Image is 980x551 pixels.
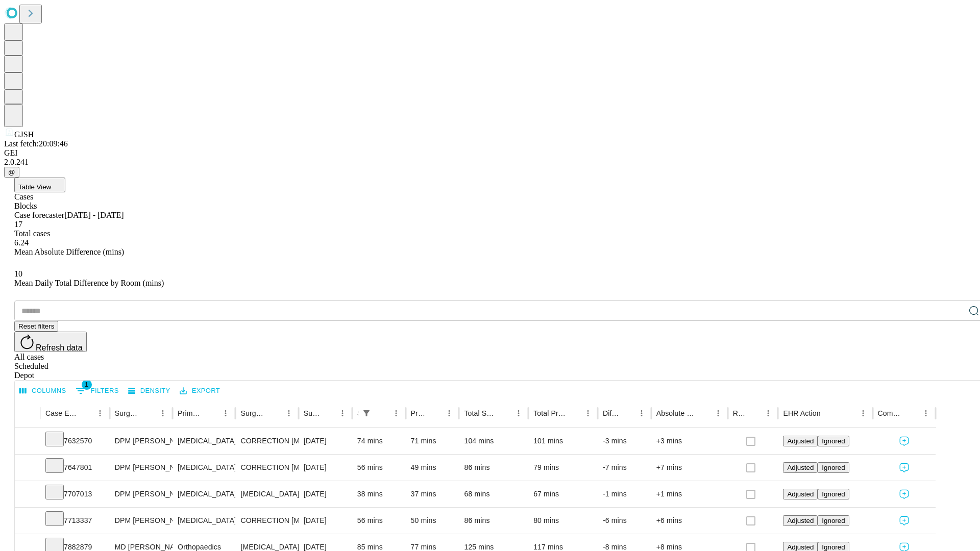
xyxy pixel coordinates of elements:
div: 50 mins [411,508,454,534]
div: +1 mins [656,481,723,507]
div: [DATE] [304,455,347,481]
div: +6 mins [656,508,723,534]
div: DPM [PERSON_NAME] [PERSON_NAME] [115,508,167,534]
span: Adjusted [787,517,814,524]
div: Surgeon Name [115,409,140,417]
button: Menu [634,406,649,420]
div: 74 mins [357,428,401,454]
button: Show filters [73,383,121,399]
div: Comments [878,409,903,417]
div: 79 mins [533,455,593,481]
button: Show filters [359,406,374,420]
div: [MEDICAL_DATA] [178,428,230,454]
button: Sort [822,406,836,420]
button: Adjusted [783,489,818,499]
div: -3 mins [603,428,646,454]
div: 7647801 [45,455,105,481]
button: Menu [93,406,107,420]
button: Sort [697,406,711,420]
button: Adjusted [783,515,818,526]
span: [DATE] - [DATE] [64,211,124,219]
span: Ignored [822,543,845,551]
div: CORRECTION [MEDICAL_DATA], RESECTION [MEDICAL_DATA] BASE [240,455,293,481]
div: DPM [PERSON_NAME] [PERSON_NAME] [115,455,167,481]
button: Sort [904,406,919,420]
div: DPM [PERSON_NAME] [PERSON_NAME] [115,481,167,507]
button: Sort [267,406,282,420]
button: Ignored [818,436,849,446]
button: Select columns [17,383,69,399]
div: Scheduled In Room Duration [357,409,358,417]
div: [MEDICAL_DATA] [178,455,230,481]
div: Absolute Difference [656,409,696,417]
div: -1 mins [603,481,646,507]
span: GJSH [14,130,34,139]
div: [DATE] [304,508,347,534]
div: GEI [4,148,976,158]
span: Adjusted [787,543,814,551]
button: Adjusted [783,436,818,446]
span: Last fetch: 20:09:46 [4,139,68,148]
button: Menu [856,406,870,420]
div: 80 mins [533,508,593,534]
div: 1 active filter [359,406,374,420]
div: Surgery Date [304,409,320,417]
button: Sort [620,406,634,420]
button: Expand [20,486,35,504]
button: Refresh data [14,332,87,352]
button: Sort [321,406,335,420]
button: Adjusted [783,462,818,473]
div: -6 mins [603,508,646,534]
button: Expand [20,433,35,450]
div: Surgery Name [240,409,266,417]
div: 7707013 [45,481,105,507]
span: 6.24 [14,238,29,247]
span: 17 [14,220,22,229]
button: Menu [511,406,526,420]
button: Sort [567,406,581,420]
div: 104 mins [464,428,523,454]
span: Adjusted [787,464,814,471]
button: Menu [335,406,350,420]
div: 56 mins [357,508,401,534]
div: Predicted In Room Duration [411,409,427,417]
button: Density [126,383,173,399]
span: Ignored [822,490,845,498]
button: Menu [581,406,595,420]
span: Table View [18,183,51,191]
div: 7632570 [45,428,105,454]
button: Sort [747,406,761,420]
div: 2.0.241 [4,158,976,167]
span: Mean Absolute Difference (mins) [14,247,124,256]
div: +3 mins [656,428,723,454]
div: Total Predicted Duration [533,409,566,417]
span: @ [8,168,15,176]
span: Mean Daily Total Difference by Room (mins) [14,279,164,287]
span: Reset filters [18,322,54,330]
div: Primary Service [178,409,203,417]
span: Case forecaster [14,211,64,219]
span: 10 [14,269,22,278]
span: Ignored [822,464,845,471]
div: EHR Action [783,409,820,417]
div: 49 mins [411,455,454,481]
span: Total cases [14,229,50,238]
span: 1 [82,380,92,390]
div: 56 mins [357,455,401,481]
div: 86 mins [464,508,523,534]
div: Resolved in EHR [733,409,746,417]
div: [MEDICAL_DATA] COMPLETE EXCISION 5TH [MEDICAL_DATA] HEAD [240,481,293,507]
button: Sort [497,406,511,420]
span: Refresh data [36,343,83,352]
span: Adjusted [787,490,814,498]
div: -7 mins [603,455,646,481]
div: 7713337 [45,508,105,534]
span: Ignored [822,437,845,445]
button: Menu [919,406,933,420]
button: Expand [20,512,35,530]
button: Menu [761,406,775,420]
div: +7 mins [656,455,723,481]
div: [MEDICAL_DATA] [178,481,230,507]
div: CORRECTION [MEDICAL_DATA], [MEDICAL_DATA] [MEDICAL_DATA] [240,428,293,454]
div: CORRECTION [MEDICAL_DATA], RESECTION [MEDICAL_DATA] BASE [240,508,293,534]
